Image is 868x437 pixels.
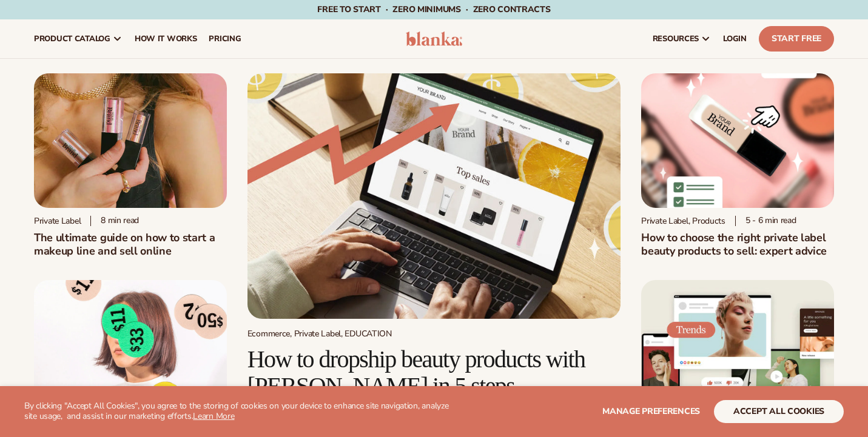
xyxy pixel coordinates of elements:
span: Free to start · ZERO minimums · ZERO contracts [317,4,550,15]
h2: How to dropship beauty products with [PERSON_NAME] in 5 steps [247,346,621,399]
a: Learn More [193,410,234,422]
img: Growing money with ecommerce [247,73,621,319]
span: How It Works [135,34,197,44]
button: accept all cookies [714,400,844,423]
div: Ecommerce, Private Label, EDUCATION [247,329,621,339]
div: Private label [34,216,81,226]
a: product catalog [28,19,129,58]
a: Person holding branded make up with a solid pink background Private label 8 min readThe ultimate ... [34,73,227,258]
span: product catalog [34,34,110,44]
h2: How to choose the right private label beauty products to sell: expert advice [641,231,834,258]
div: 5 - 6 min read [735,216,796,226]
a: Private Label Beauty Products Click Private Label, Products 5 - 6 min readHow to choose the right... [641,73,834,258]
a: LOGIN [717,19,753,58]
div: 8 min read [90,216,139,226]
a: pricing [203,19,247,58]
img: Profitability of private label company [34,280,227,415]
h1: The ultimate guide on how to start a makeup line and sell online [34,231,227,258]
button: Manage preferences [602,400,700,423]
a: Start Free [759,26,834,52]
p: By clicking "Accept All Cookies", you agree to the storing of cookies on your device to enhance s... [24,401,451,422]
a: resources [647,19,717,58]
span: LOGIN [723,34,747,44]
img: Private Label Beauty Products Click [641,73,834,208]
img: Person holding branded make up with a solid pink background [34,73,227,208]
img: Social media trends this week (Updated weekly) [641,280,834,415]
span: resources [653,34,699,44]
a: How It Works [129,19,203,58]
span: Manage preferences [602,405,700,417]
div: Private Label, Products [641,216,725,226]
img: logo [406,32,463,46]
span: pricing [209,34,241,44]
